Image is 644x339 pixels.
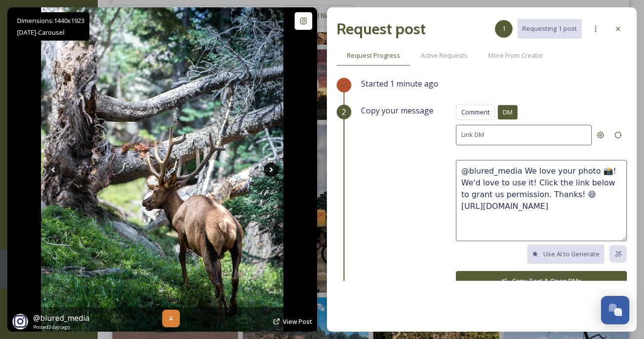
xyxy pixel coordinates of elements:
[527,245,604,264] button: Use AI to Generate
[503,108,513,117] span: DM
[517,19,582,38] button: Requesting 1 post
[33,313,89,323] span: @ blured_media
[461,130,484,139] span: Link DM
[456,271,627,291] button: Copy Text & Open DMs
[488,51,543,60] span: More From Creator
[17,16,85,25] span: Dimensions: 1440 x 1923
[601,296,629,324] button: Open Chat
[33,324,89,331] span: Posted 3 days ago
[502,24,506,33] span: 1
[361,78,438,89] span: Started 1 minute ago
[33,312,89,324] a: @blured_media
[347,51,400,60] span: Request Progress
[461,108,490,117] span: Comment
[41,7,283,332] img: Colorado portraits . . . . . . . . . . . #greatsanddunesnationalpark #dunes#sand#sunset #photgrap...
[283,317,312,326] a: View Post
[361,105,433,116] span: Copy your message
[456,160,627,241] textarea: @blured_media We love your photo 📸! We'd love to use it! Click the link below to grant us permiss...
[421,51,468,60] span: Active Requests
[337,17,426,41] h2: Request post
[283,317,312,326] span: View Post
[342,106,346,118] span: 2
[17,28,64,37] span: [DATE] - Carousel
